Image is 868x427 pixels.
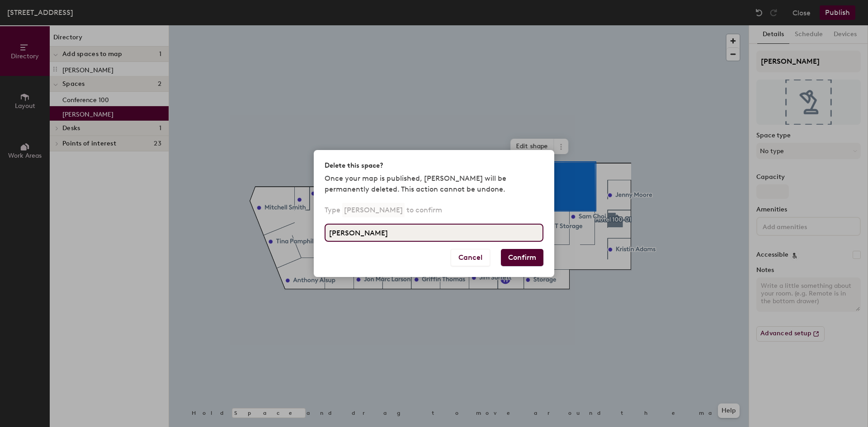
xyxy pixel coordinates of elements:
[342,203,405,217] p: [PERSON_NAME]
[325,173,543,195] p: Once your map is published, [PERSON_NAME] will be permanently deleted. This action cannot be undone.
[501,249,543,266] button: Confirm
[325,203,442,217] p: Type to confirm
[325,161,383,170] h2: Delete this space?
[451,249,490,266] button: Cancel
